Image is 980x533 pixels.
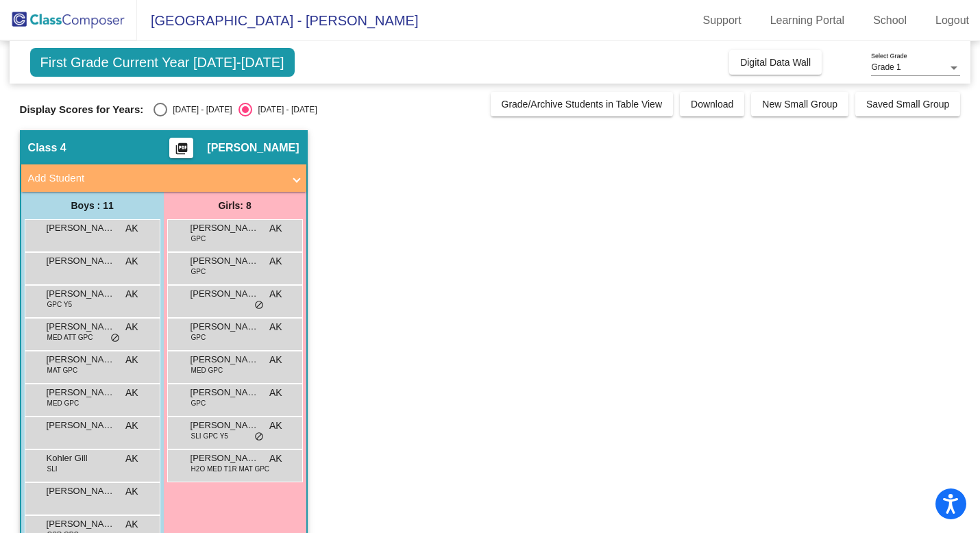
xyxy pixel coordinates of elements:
span: [PERSON_NAME] [191,353,259,367]
span: AK [269,287,282,301]
span: AK [125,451,138,466]
span: Display Scores for Years: [20,103,144,116]
span: AK [125,287,138,301]
span: Download [691,99,733,110]
mat-radio-group: Select an option [154,103,317,116]
button: Digital Data Wall [729,50,822,75]
span: MED GPC [47,398,79,408]
div: [DATE] - [DATE] [167,103,232,116]
span: AK [125,517,138,532]
span: Digital Data Wall [740,57,811,68]
span: do_not_disturb_alt [254,432,264,443]
span: [PERSON_NAME] [191,221,259,235]
span: GPC [191,332,206,343]
span: Saved Small Group [866,99,949,110]
span: Class 4 [28,141,66,155]
button: New Small Group [751,92,848,116]
span: New Small Group [762,99,837,110]
span: [PERSON_NAME] [191,287,259,301]
div: Boys : 11 [21,192,164,219]
span: AK [269,419,282,433]
span: [PERSON_NAME] [47,419,115,432]
span: AK [269,254,282,269]
span: GPC [191,234,206,244]
span: do_not_disturb_alt [110,333,120,344]
span: AK [125,221,138,236]
span: MAT GPC [47,365,78,375]
span: AK [269,353,282,367]
span: AK [269,221,282,236]
span: [PERSON_NAME] [PERSON_NAME] [47,287,115,301]
span: AK [269,320,282,334]
span: [PERSON_NAME] [47,517,115,531]
mat-icon: picture_as_pdf [173,142,190,161]
span: AK [125,386,138,400]
span: Grade/Archive Students in Table View [502,99,663,110]
span: [PERSON_NAME] [47,353,115,367]
span: AK [125,484,138,499]
span: [PERSON_NAME] [191,320,259,334]
span: AK [125,320,138,334]
span: [PERSON_NAME] [PERSON_NAME] [47,386,115,399]
span: MED GPC [191,365,223,375]
a: Logout [924,10,980,32]
span: [PERSON_NAME] [47,484,115,498]
button: Print Students Details [169,138,193,158]
span: AK [269,451,282,466]
span: [GEOGRAPHIC_DATA] - [PERSON_NAME] [137,10,418,32]
a: School [862,10,918,32]
span: AK [269,386,282,400]
span: H2O MED T1R MAT GPC [191,464,269,474]
span: GPC [191,398,206,408]
span: SLI GPC Y5 [191,431,228,441]
span: do_not_disturb_alt [254,300,264,311]
span: AK [125,353,138,367]
span: [PERSON_NAME] [47,254,115,268]
a: Learning Portal [759,10,856,32]
span: AK [125,254,138,269]
span: First Grade Current Year [DATE]-[DATE] [30,48,295,77]
mat-expansion-panel-header: Add Student [21,164,306,192]
a: Support [692,10,752,32]
button: Saved Small Group [855,92,960,116]
span: [PERSON_NAME] [47,320,115,334]
span: [PERSON_NAME] [191,386,259,399]
span: Grade 1 [871,62,901,72]
span: GPC Y5 [47,299,73,310]
span: [PERSON_NAME] [47,221,115,235]
span: Kohler Gill [47,451,115,465]
span: MED ATT GPC [47,332,93,343]
div: [DATE] - [DATE] [252,103,317,116]
mat-panel-title: Add Student [28,171,283,186]
span: GPC [191,266,206,277]
span: [PERSON_NAME] [207,141,299,155]
button: Grade/Archive Students in Table View [491,92,674,116]
span: [PERSON_NAME] [191,254,259,268]
span: [PERSON_NAME] [191,419,259,432]
span: AK [125,419,138,433]
button: Download [680,92,744,116]
span: [PERSON_NAME] [191,451,259,465]
span: SLI [47,464,58,474]
div: Girls: 8 [164,192,306,219]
